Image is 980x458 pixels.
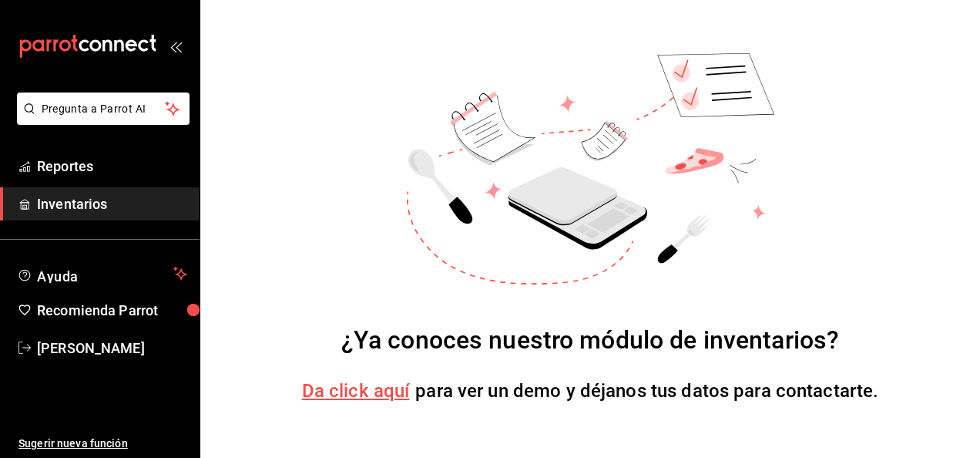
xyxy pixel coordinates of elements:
span: [PERSON_NAME] [37,338,187,359]
span: Ayuda [37,264,167,283]
span: Recomienda Parrot [37,300,187,321]
span: Reportes [37,156,187,177]
div: ¿Ya conoces nuestro módulo de inventarios? [341,322,840,359]
a: Pregunta a Parrot AI [11,112,190,128]
button: open_drawer_menu [169,40,182,52]
span: para ver un demo y déjanos tus datos para contactarte. [415,380,878,402]
span: Pregunta a Parrot AI [42,101,166,117]
button: Pregunta a Parrot AI [17,93,190,125]
a: Da click aquí [302,380,410,402]
span: Sugerir nueva función [18,436,187,452]
span: Inventarios [37,194,187,214]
